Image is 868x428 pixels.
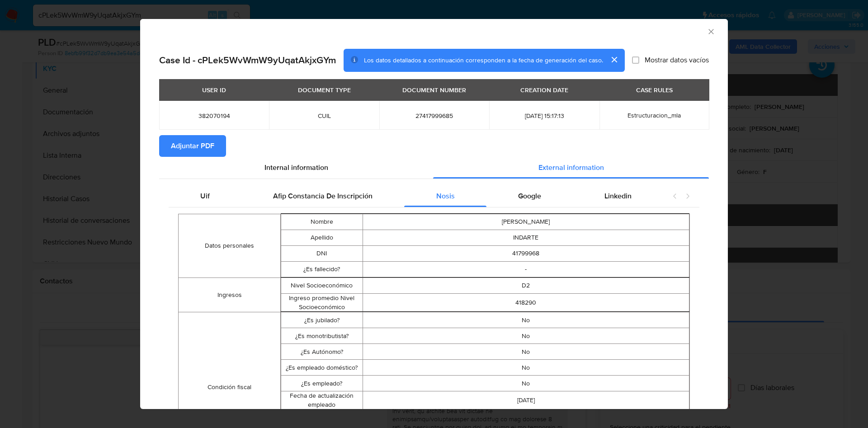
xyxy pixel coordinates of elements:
span: Mostrar datos vacíos [645,56,709,65]
h2: Case Id - cPLek5WvWmW9yUqatAkjxGYm [159,54,336,66]
span: 382070194 [170,112,258,120]
td: No [363,360,689,376]
div: USER ID [197,82,231,98]
div: CREATION DATE [515,82,574,98]
td: INDARTE [363,230,689,246]
td: ¿Es Autónomo? [281,344,363,360]
td: No [363,328,689,344]
td: DNI [281,246,363,262]
div: closure-recommendation-modal [140,19,728,409]
td: Nombre [281,214,363,230]
td: - [363,262,689,277]
span: Estructuracion_mla [627,111,681,120]
span: 27417999685 [390,112,478,120]
td: ¿Es fallecido? [281,262,363,277]
div: DOCUMENT NUMBER [397,82,472,98]
td: ¿Es empleado doméstico? [281,360,363,376]
span: CUIL [280,112,368,120]
td: Nivel Socioeconómico [281,278,363,294]
div: CASE RULES [631,82,678,98]
td: [PERSON_NAME] [363,214,689,230]
span: Afip Constancia De Inscripción [273,191,373,201]
td: D2 [363,278,689,294]
td: No [363,344,689,360]
span: Linkedin [604,191,632,201]
span: External information [538,162,604,173]
div: Detailed external info [169,185,663,207]
td: ¿Es monotributista? [281,328,363,344]
td: ¿Es jubilado? [281,312,363,328]
span: Los datos detallados a continuación corresponden a la fecha de generación del caso. [364,56,603,65]
td: ¿Es empleado? [281,376,363,391]
td: Ingresos [179,278,281,312]
td: No [363,376,689,391]
button: Cerrar ventana [707,27,715,35]
span: Internal information [264,162,328,173]
span: Nosis [436,191,455,201]
td: Datos personales [179,214,281,278]
td: No [363,312,689,328]
button: Adjuntar PDF [159,135,226,157]
span: Google [518,191,541,201]
div: DOCUMENT TYPE [292,82,356,98]
td: [DATE] [363,391,689,409]
span: Adjuntar PDF [171,136,214,156]
input: Mostrar datos vacíos [632,56,639,64]
td: Apellido [281,230,363,246]
td: 418290 [363,294,689,312]
span: Uif [200,191,210,201]
div: Detailed info [159,157,709,179]
td: Fecha de actualización empleado [281,391,363,409]
button: cerrar [603,49,625,71]
span: [DATE] 15:17:13 [500,112,588,120]
td: 41799968 [363,246,689,262]
td: Ingreso promedio Nivel Socioeconómico [281,294,363,312]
